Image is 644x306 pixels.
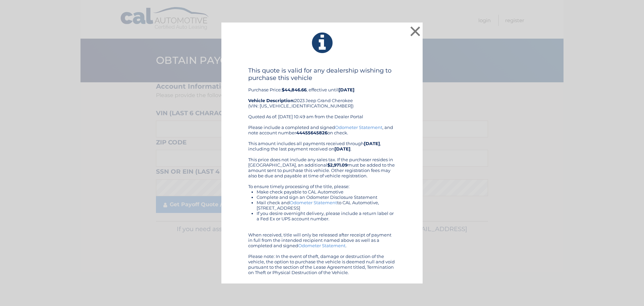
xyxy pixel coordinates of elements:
[364,141,380,146] b: [DATE]
[327,162,347,168] b: $2,971.09
[296,130,327,135] b: 44455645826
[409,25,422,38] button: ×
[257,194,396,200] li: Complete and sign an Odometer Disclosure Statement
[248,67,396,125] div: Purchase Price: , effective until 2023 Jeep Grand Cherokee (VIN: [US_VEHICLE_IDENTIFICATION_NUMBE...
[257,189,396,194] li: Make check payable to CAL Automotive
[335,125,382,130] a: Odometer Statement
[334,146,351,151] b: [DATE]
[248,67,396,82] h4: This quote is valid for any dealership wishing to purchase this vehicle
[248,98,294,103] strong: Vehicle Description:
[298,243,345,248] a: Odometer Statement
[282,87,307,92] b: $44,846.66
[248,125,396,275] div: Please include a completed and signed , and note account number on check. This amount includes al...
[338,87,355,92] b: [DATE]
[257,211,396,221] li: If you desire overnight delivery, please include a return label or a Fed Ex or UPS account number.
[257,200,396,211] li: Mail check and to CAL Automotive, [STREET_ADDRESS]
[290,200,337,205] a: Odometer Statement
